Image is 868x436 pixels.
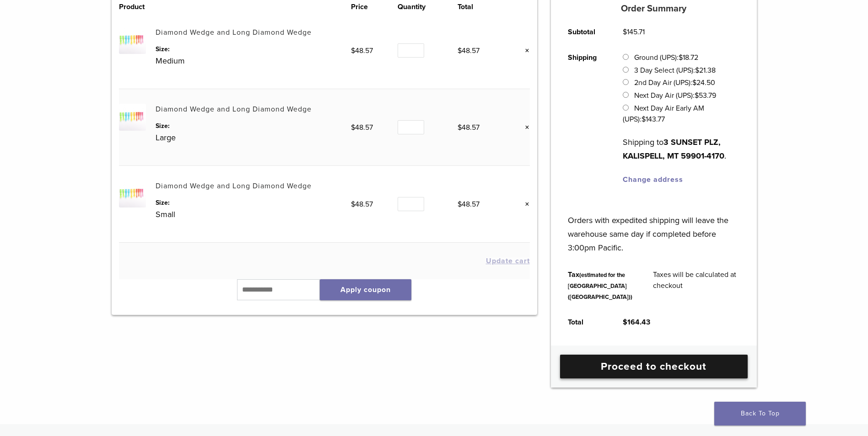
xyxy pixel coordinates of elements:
small: (estimated for the [GEOGRAPHIC_DATA] ([GEOGRAPHIC_DATA])) [568,271,632,301]
bdi: 48.57 [458,123,480,132]
th: Product [119,1,156,12]
td: Taxes will be calculated at checkout [643,262,750,309]
p: Large [156,131,351,144]
strong: 3 SUNSET PLZ, KALISPELL, MT 59901-4170 [623,137,724,161]
span: $ [679,53,683,62]
p: Small [156,207,351,221]
span: $ [692,78,696,87]
bdi: 48.57 [351,46,373,55]
img: Diamond Wedge and Long Diamond Wedge [119,104,146,131]
span: $ [458,46,462,55]
h5: Order Summary [551,3,757,14]
bdi: 24.50 [692,78,715,87]
th: Total [558,309,613,335]
span: $ [351,123,355,132]
a: Change address [623,175,683,184]
bdi: 145.71 [623,27,645,37]
label: Next Day Air Early AM (UPS): [623,104,704,124]
a: Diamond Wedge and Long Diamond Wedge [156,28,312,37]
bdi: 53.79 [695,91,716,100]
th: Shipping [558,45,613,192]
button: Apply coupon [320,279,411,300]
bdi: 48.57 [351,200,373,209]
span: $ [351,46,355,55]
bdi: 164.43 [623,318,650,327]
bdi: 48.57 [458,200,480,209]
p: Shipping to . [623,135,739,163]
th: Quantity [398,1,457,12]
a: Remove this item [518,122,530,133]
span: $ [458,200,462,209]
span: $ [351,200,355,209]
label: Ground (UPS): [634,53,698,62]
span: $ [695,91,699,100]
img: Diamond Wedge and Long Diamond Wedge [119,27,146,54]
a: Remove this item [518,45,530,57]
img: Diamond Wedge and Long Diamond Wedge [119,181,146,207]
a: Remove this item [518,198,530,210]
span: $ [623,27,627,37]
a: Diamond Wedge and Long Diamond Wedge [156,105,312,114]
a: Proceed to checkout [560,355,748,378]
a: Diamond Wedge and Long Diamond Wedge [156,181,312,191]
bdi: 21.38 [695,66,716,75]
dt: Size: [156,198,351,207]
span: $ [642,115,646,124]
button: Update cart [486,257,530,265]
span: $ [623,318,627,327]
span: $ [695,66,699,75]
dt: Size: [156,44,351,54]
p: Medium [156,54,351,68]
th: Price [351,1,398,12]
label: 2nd Day Air (UPS): [634,78,715,87]
label: Next Day Air (UPS): [634,91,716,100]
label: 3 Day Select (UPS): [634,66,716,75]
th: Subtotal [558,19,613,45]
bdi: 48.57 [458,46,480,55]
a: Back To Top [714,402,806,425]
bdi: 48.57 [351,123,373,132]
th: Tax [558,262,643,309]
p: Orders with expedited shipping will leave the warehouse same day if completed before 3:00pm Pacific. [568,200,739,255]
bdi: 18.72 [679,53,698,62]
bdi: 143.77 [642,115,665,124]
dt: Size: [156,121,351,131]
span: $ [458,123,462,132]
th: Total [458,1,505,12]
